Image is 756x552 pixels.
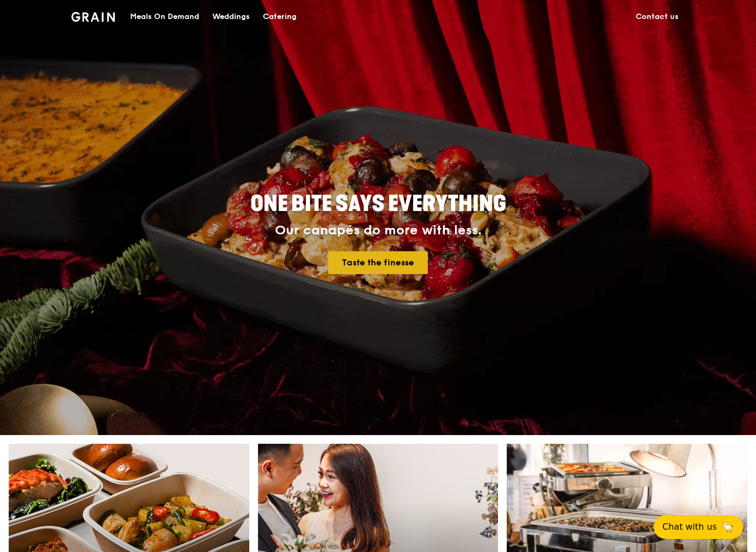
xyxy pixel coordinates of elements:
a: Catering [256,1,303,33]
div: Meals On Demand [130,1,199,33]
a: Weddings [206,1,256,33]
span: 🦙 [721,520,734,534]
a: Taste the finesse [328,251,428,274]
div: Our canapés do more with less. [182,223,574,238]
div: Weddings [212,1,250,33]
a: Contact us [629,1,685,33]
img: Grain [71,12,115,22]
button: Chat with us🦙 [654,515,743,539]
span: Chat with us [662,520,717,534]
span: ONE BITE SAYS EVERYTHING [250,191,506,217]
div: Catering [263,1,297,33]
